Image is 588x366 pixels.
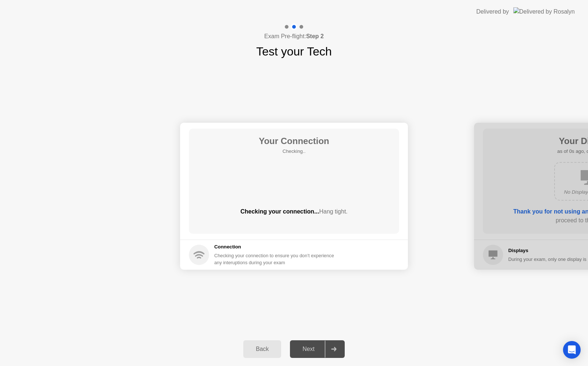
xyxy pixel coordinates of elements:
div: Next [292,346,325,352]
h5: Connection [214,243,338,251]
button: Back [243,340,281,358]
b: Step 2 [306,33,324,39]
h1: Your Connection [259,134,329,148]
h5: Checking.. [259,148,329,155]
div: Back [245,346,279,352]
button: Next [290,340,345,358]
img: Delivered by Rosalyn [513,7,575,16]
div: Checking your connection to ensure you don’t experience any interuptions during your exam [214,252,338,266]
div: Delivered by [476,7,509,16]
div: Open Intercom Messenger [563,341,581,359]
h4: Exam Pre-flight: [264,32,324,41]
div: Checking your connection... [189,207,399,216]
span: Hang tight. [319,208,347,215]
h1: Test your Tech [256,43,332,60]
